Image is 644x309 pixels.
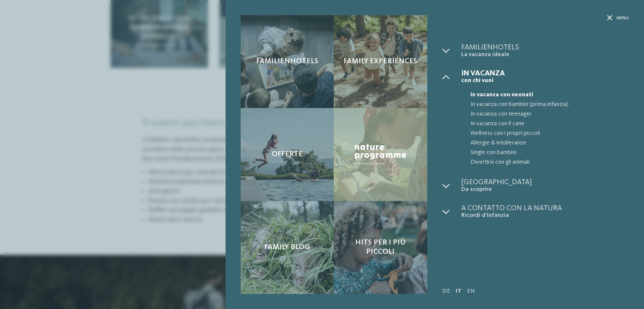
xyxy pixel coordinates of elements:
[470,148,629,157] span: Single con bambini
[343,57,417,66] span: Family experiences
[241,108,334,201] a: Hotel per neonati in Alto Adige per una vacanza di relax Offerte
[470,90,629,100] span: In vacanza con neonati
[461,148,629,157] a: Single con bambini
[461,157,629,167] a: Divertirsi con gli animali
[470,109,629,119] span: In vacanza con teenager
[256,57,318,66] span: Familienhotels
[461,44,629,51] span: Familienhotels
[470,157,629,167] span: Divertirsi con gli animali
[461,204,629,212] span: A contatto con la natura
[461,186,629,193] span: Da scoprire
[616,15,629,21] span: Menu
[241,201,334,294] a: Hotel per neonati in Alto Adige per una vacanza di relax Family Blog
[461,212,629,219] span: Ricordi d’infanzia
[461,178,629,186] span: [GEOGRAPHIC_DATA]
[470,119,629,129] span: In vacanza con il cane
[353,142,408,167] img: Nature Programme
[461,109,629,119] a: In vacanza con teenager
[241,15,334,108] a: Hotel per neonati in Alto Adige per una vacanza di relax Familienhotels
[264,243,310,252] span: Family Blog
[334,201,427,294] a: Hotel per neonati in Alto Adige per una vacanza di relax Hits per i più piccoli
[461,129,629,138] a: Wellness con i propri piccoli
[470,100,629,109] span: In vacanza con bambini (prima infanzia)
[341,238,420,256] span: Hits per i più piccoli
[470,138,629,148] span: Allergie & intolleranze
[461,100,629,109] a: In vacanza con bambini (prima infanzia)
[456,288,461,294] a: IT
[461,77,629,84] span: con chi vuoi
[461,70,629,77] span: In vacanza
[470,129,629,138] span: Wellness con i propri piccoli
[442,288,450,294] a: DE
[461,119,629,129] a: In vacanza con il cane
[461,44,629,58] a: Familienhotels La vacanza ideale
[461,70,629,84] a: In vacanza con chi vuoi
[461,138,629,148] a: Allergie & intolleranze
[467,288,475,294] a: EN
[334,15,427,108] a: Hotel per neonati in Alto Adige per una vacanza di relax Family experiences
[272,150,303,159] span: Offerte
[334,108,427,201] a: Hotel per neonati in Alto Adige per una vacanza di relax Nature Programme
[461,51,629,58] span: La vacanza ideale
[461,204,629,219] a: A contatto con la natura Ricordi d’infanzia
[461,178,629,193] a: [GEOGRAPHIC_DATA] Da scoprire
[461,90,629,100] a: In vacanza con neonati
